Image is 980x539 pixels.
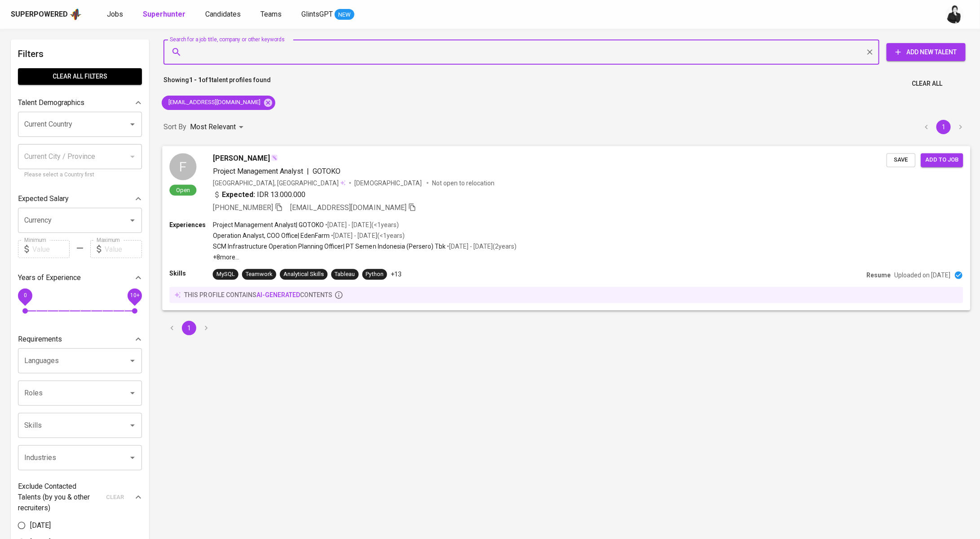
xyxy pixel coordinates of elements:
[307,166,309,176] span: |
[925,155,958,165] span: Add to job
[222,189,255,200] b: Expected:
[301,10,333,18] span: GlintsGPT
[126,355,139,367] button: Open
[18,269,142,287] div: Years of Experience
[18,334,62,345] p: Requirements
[260,10,282,18] span: Teams
[18,47,142,61] h6: Filters
[182,321,196,335] button: page 1
[313,167,340,175] span: GOTOKO
[335,270,355,279] div: Tableau
[143,9,187,20] a: Superhunter
[912,78,942,89] span: Clear All
[213,253,517,262] p: +8 more ...
[946,5,964,23] img: medwi@glints.com
[11,9,68,20] div: Superpowered
[887,43,966,61] button: Add New Talent
[256,291,300,298] span: AI-generated
[283,270,324,279] div: Analytical Skills
[205,9,243,20] a: Candidates
[271,154,278,161] img: magic_wand.svg
[190,122,236,132] p: Most Relevant
[107,10,123,18] span: Jobs
[169,153,196,180] div: F
[301,9,354,20] a: GlintsGPT NEW
[18,193,69,204] p: Expected Salary
[163,75,271,92] p: Showing of talent profiles found
[864,46,876,58] button: Clear
[921,153,963,167] button: Add to job
[894,47,958,58] span: Add New Talent
[213,203,273,211] span: [PHONE_NUMBER]
[18,68,142,85] button: Clear All filters
[126,387,139,399] button: Open
[169,220,212,229] p: Experiences
[172,186,194,193] span: Open
[130,293,139,299] span: 10+
[163,122,186,132] p: Sort By
[184,290,332,299] p: this profile contains contents
[324,220,398,229] p: • [DATE] - [DATE] ( <1 years )
[24,171,136,180] p: Please select a Country first
[246,270,273,279] div: Teamwork
[126,118,139,131] button: Open
[18,190,142,208] div: Expected Salary
[213,178,346,187] div: [GEOGRAPHIC_DATA], [GEOGRAPHIC_DATA]
[213,242,446,251] p: SCM Infrastructure Operation Planning Officer | PT Semen Indonesia (Persero) Tbk
[18,330,142,348] div: Requirements
[213,167,304,175] span: Project Management Analyst
[126,214,139,227] button: Open
[107,9,125,20] a: Jobs
[126,451,139,464] button: Open
[918,120,969,134] nav: pagination navigation
[213,231,330,240] p: Operation Analyst, COO Office | EdenFarm
[163,321,215,335] nav: pagination navigation
[18,272,81,283] p: Years of Experience
[18,481,142,513] div: Exclude Contacted Talents (by you & other recruiters)clear
[143,10,185,18] b: Superhunter
[908,75,946,92] button: Clear All
[391,270,402,279] p: +13
[126,419,139,432] button: Open
[936,120,951,134] button: page 1
[18,94,142,112] div: Talent Demographics
[355,178,423,187] span: [DEMOGRAPHIC_DATA]
[290,203,406,211] span: [EMAIL_ADDRESS][DOMAIN_NAME]
[18,481,101,513] p: Exclude Contacted Talents (by you & other recruiters)
[330,231,404,240] p: • [DATE] - [DATE] ( <1 years )
[190,119,247,136] div: Most Relevant
[260,9,283,20] a: Teams
[25,71,135,82] span: Clear All filters
[887,153,915,167] button: Save
[18,97,84,108] p: Talent Demographics
[213,189,306,200] div: IDR 13.000.000
[30,520,51,531] span: [DATE]
[891,155,911,165] span: Save
[11,8,82,21] a: Superpoweredapp logo
[213,220,324,229] p: Project Management Analyst | GOTOKO
[23,293,26,299] span: 0
[335,10,354,19] span: NEW
[205,10,241,18] span: Candidates
[163,146,969,310] a: FOpen[PERSON_NAME]Project Management Analyst|GOTOKO[GEOGRAPHIC_DATA], [GEOGRAPHIC_DATA][DEMOGRAPH...
[162,98,266,107] span: [EMAIL_ADDRESS][DOMAIN_NAME]
[162,96,275,110] div: [EMAIL_ADDRESS][DOMAIN_NAME]
[432,178,494,187] p: Not open to relocation
[208,76,212,83] b: 1
[366,270,384,279] div: Python
[169,269,212,278] p: Skills
[213,153,270,164] span: [PERSON_NAME]
[32,240,70,258] input: Value
[446,242,516,251] p: • [DATE] - [DATE] ( 2 years )
[894,271,950,280] p: Uploaded on [DATE]
[70,8,82,21] img: app logo
[216,270,235,279] div: MySQL
[189,76,202,83] b: 1 - 1
[105,240,142,258] input: Value
[866,271,891,280] p: Resume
